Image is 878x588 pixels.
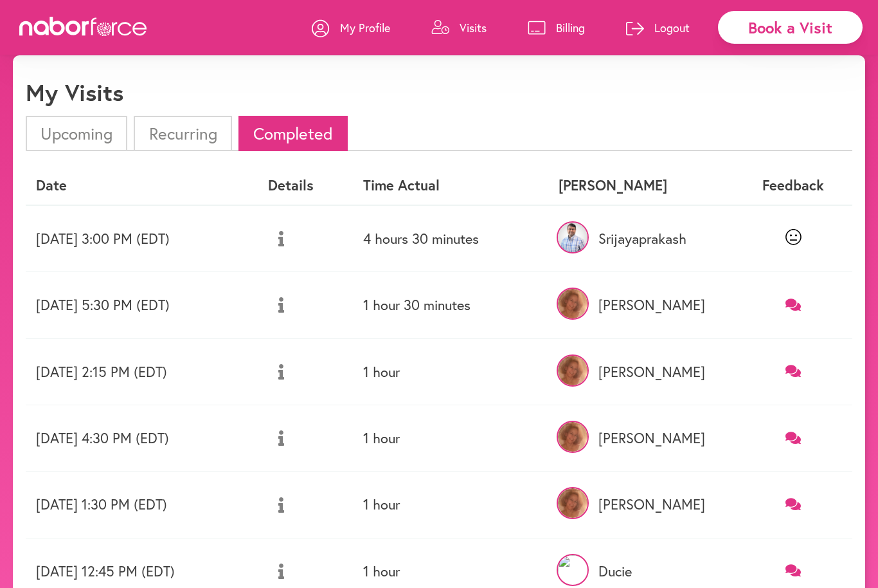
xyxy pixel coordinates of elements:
th: Details [258,167,353,205]
p: [PERSON_NAME] [559,496,724,513]
td: 1 hour 30 minutes [353,272,549,338]
a: Logout [626,8,690,47]
a: Billing [528,8,585,47]
img: HcRkt7e3SOigpmXs9hHS [557,554,589,586]
li: Completed [238,116,348,151]
img: 8hG40VcTaWuNQutzWbmF [557,487,589,519]
td: [DATE] 1:30 PM (EDT) [26,472,258,538]
p: My Profile [340,20,390,35]
td: [DATE] 2:15 PM (EDT) [26,338,258,405]
p: [PERSON_NAME] [559,297,724,313]
th: [PERSON_NAME] [548,167,734,205]
th: Date [26,167,258,205]
img: 8hG40VcTaWuNQutzWbmF [557,421,589,453]
th: Feedback [734,167,852,205]
a: My Profile [312,8,390,47]
td: 1 hour [353,338,549,405]
p: Ducie [559,563,724,580]
td: [DATE] 4:30 PM (EDT) [26,405,258,471]
td: [DATE] 5:30 PM (EDT) [26,272,258,338]
td: [DATE] 3:00 PM (EDT) [26,205,258,272]
li: Recurring [134,116,231,151]
th: Time Actual [353,167,549,205]
td: 1 hour [353,405,549,471]
p: Billing [556,20,585,35]
h1: My Visits [26,78,123,106]
p: Srijayaprakash [559,230,724,247]
a: Visits [431,8,487,47]
img: 8hG40VcTaWuNQutzWbmF [557,288,589,320]
p: Visits [460,20,487,35]
div: Book a Visit [718,11,863,44]
p: Logout [654,20,690,35]
p: [PERSON_NAME] [559,363,724,380]
img: 8hG40VcTaWuNQutzWbmF [557,354,589,387]
p: [PERSON_NAME] [559,430,724,446]
li: Upcoming [26,116,127,151]
td: 1 hour [353,472,549,538]
img: WSaKJo61SPa3XxXwuCGo [557,221,589,253]
td: 4 hours 30 minutes [353,205,549,272]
